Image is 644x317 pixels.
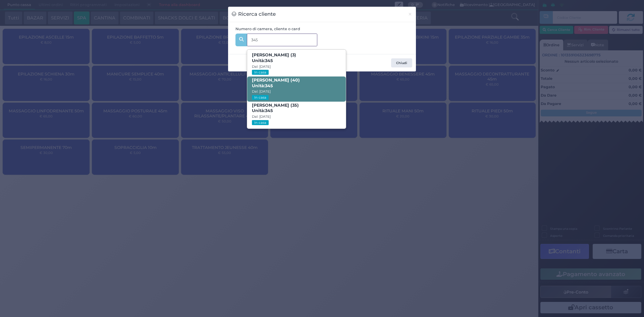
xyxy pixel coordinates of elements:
[252,95,268,100] small: In casa
[252,89,271,94] small: Dal: [DATE]
[252,83,273,89] span: Unità:
[252,108,273,114] span: Unità:
[252,70,268,75] small: In casa
[252,58,273,64] span: Unità:
[235,26,300,32] label: Numero di camera, cliente o card
[232,10,276,18] h3: Ricerca cliente
[252,64,271,69] small: Dal: [DATE]
[252,52,296,63] b: [PERSON_NAME] (3)
[252,114,271,119] small: Dal: [DATE]
[391,58,412,68] button: Chiudi
[252,120,268,125] small: In casa
[408,10,412,18] span: ×
[247,34,317,46] input: Es. 'Mario Rossi', '220' o '108123234234'
[265,83,273,88] strong: 345
[252,103,299,113] b: [PERSON_NAME] (35)
[252,77,300,88] b: [PERSON_NAME] (40)
[265,108,273,113] strong: 345
[265,58,273,63] strong: 345
[404,7,416,22] button: Chiudi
